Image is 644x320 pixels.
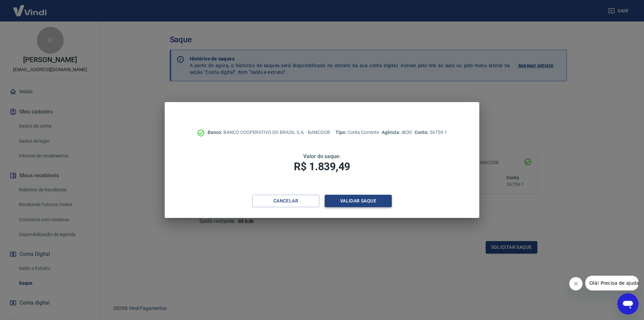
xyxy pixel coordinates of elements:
span: Banco: [208,130,223,135]
button: Validar saque [325,195,392,207]
span: Valor do saque: [303,153,341,159]
span: Agência: [382,130,401,135]
p: Conta Corrente [335,129,379,136]
span: Olá! Precisa de ajuda? [4,5,56,10]
p: BANCO COOPERATIVO DO BRASIL S.A. - BANCOOB [208,129,330,136]
span: Conta: [415,130,430,135]
p: 4030 [382,129,412,136]
iframe: Botão para abrir a janela de mensagens [617,293,639,315]
span: R$ 1.839,49 [294,160,350,173]
p: 36759-1 [415,129,447,136]
iframe: Mensagem da empresa [585,276,639,290]
span: Tipo: [335,130,347,135]
iframe: Fechar mensagem [569,277,583,290]
button: Cancelar [252,195,319,207]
